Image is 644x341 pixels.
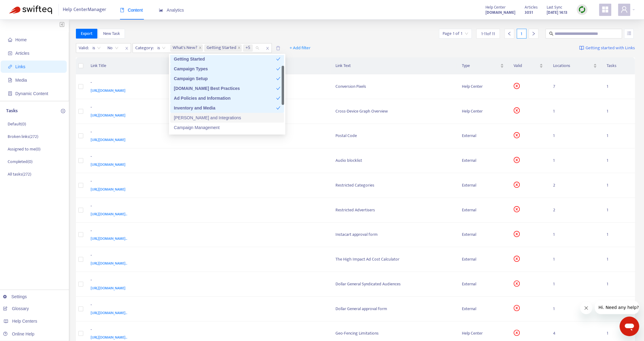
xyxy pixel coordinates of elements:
span: + Add filter [290,44,311,52]
div: Restricted Advertisers [335,207,452,213]
div: [DOMAIN_NAME] Best Practices [174,85,276,92]
td: 1 [548,124,602,149]
span: check [276,106,280,110]
div: 1 [517,29,526,39]
div: External [462,281,504,287]
span: close [123,45,131,52]
div: Dollar General approval form [335,306,452,312]
div: Getting Started [170,54,284,64]
span: close-circle [514,206,520,212]
span: close-circle [514,157,520,163]
td: 1 [548,247,602,272]
span: home [8,38,12,42]
div: Dollar General Syndicated Audiences [335,281,452,287]
span: New Task [103,30,120,37]
span: 1 - 11 of 11 [481,31,495,37]
td: 1 [602,198,635,223]
span: close-circle [514,132,520,138]
span: [URL][DOMAIN_NAME].. [91,211,127,217]
th: Tasks [602,57,635,74]
div: Omnichannel and Integrations [170,113,284,123]
p: Default ( 0 ) [8,121,26,127]
div: - [91,153,324,161]
span: Help Center Manager [63,4,106,16]
div: Cross-Device Graph Overview [335,108,452,115]
span: left [507,32,511,36]
div: External [462,306,504,312]
div: Simpli.fi Best Practices [170,83,284,93]
span: close-circle [514,231,520,237]
span: unordered-list [627,31,631,35]
span: account-book [8,51,12,55]
span: close [238,46,241,50]
div: - [91,79,324,87]
span: close [199,46,202,50]
span: area-chart [159,8,163,12]
a: [DOMAIN_NAME] [485,9,515,16]
button: unordered-list [624,29,634,39]
td: 1 [602,173,635,198]
span: close-circle [514,280,520,287]
div: Campaign Setup [174,75,276,82]
div: Geo-Fencing Limitations [335,330,452,337]
a: Settings [3,294,27,299]
div: - [91,178,324,186]
div: Campaign Management [170,123,284,132]
span: Category : [133,43,155,53]
div: Postal Code [335,132,452,139]
span: Home [15,37,27,42]
div: - [91,252,324,260]
span: Articles [15,51,29,56]
div: [PERSON_NAME] and Integrations [174,114,280,121]
span: [URL][DOMAIN_NAME].. [91,310,127,316]
div: Campaign Types [170,64,284,74]
span: Type [462,62,499,69]
span: close-circle [514,330,520,336]
span: close-circle [514,256,520,262]
div: Getting Started [174,56,276,62]
img: image-link [579,46,584,50]
span: close-circle [514,107,520,113]
span: appstore [601,6,609,13]
div: - [91,104,324,112]
span: check [276,57,280,61]
div: - [91,203,324,211]
td: 7 [548,74,602,99]
div: - [91,228,324,235]
th: Link Title [86,57,331,74]
span: check [276,86,280,91]
div: Campaign Setup [170,74,284,83]
div: - [91,326,324,334]
td: 1 [602,247,635,272]
a: Getting started with Links [579,43,635,53]
span: [URL][DOMAIN_NAME] [91,87,125,94]
td: 1 [548,297,602,321]
p: Tasks [6,107,18,115]
div: - [91,129,324,137]
div: Ad Policies and Information [174,95,276,102]
strong: [DATE] 14:13 [547,9,567,16]
div: Inventory and Media [174,105,276,111]
span: book [120,8,124,12]
div: Restricted Categories [335,182,452,189]
span: file-image [8,78,12,82]
div: External [462,207,504,213]
th: Link Text [331,57,457,74]
span: Getting Started [204,44,242,52]
span: search [549,32,553,36]
div: External [462,231,504,238]
span: Valid [514,62,538,69]
span: Help Centers [12,319,37,324]
span: [URL][DOMAIN_NAME].. [91,260,127,266]
span: is [92,43,101,53]
span: Analytics [159,8,184,13]
img: Swifteq [9,6,52,14]
span: Getting started with Links [586,45,635,52]
td: 1 [602,74,635,99]
td: 1 [602,148,635,173]
span: Dynamic Content [15,91,48,96]
button: New Task [98,29,125,39]
div: - [91,277,324,285]
span: What's New? [170,44,203,52]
